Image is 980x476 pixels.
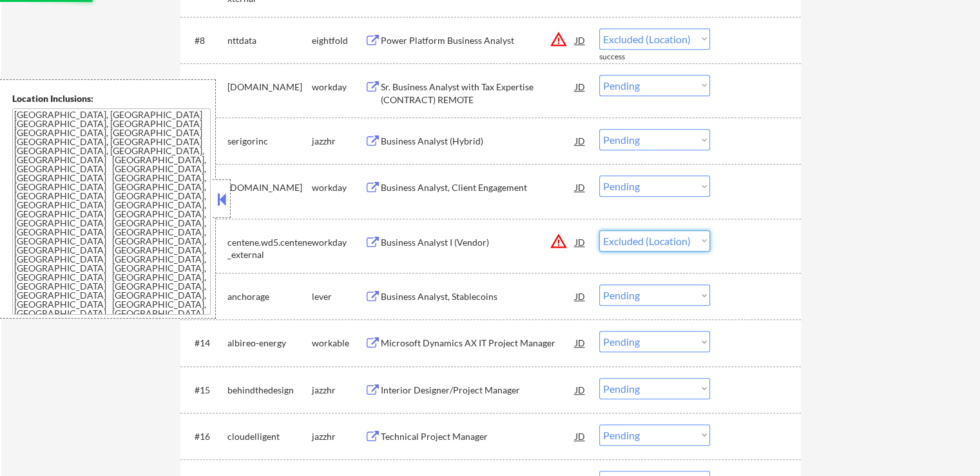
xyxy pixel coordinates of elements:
[381,81,575,106] div: Sr. Business Analyst with Tax Expertise (CONTRACT) REMOTE
[227,81,312,94] div: [DOMAIN_NAME]
[312,135,365,148] div: jazzhr
[574,75,587,98] div: JD
[550,30,568,48] button: warning_amber
[195,337,217,350] div: #14
[312,384,365,397] div: jazzhr
[227,337,312,350] div: albireo-energy
[312,290,365,303] div: lever
[574,424,587,448] div: JD
[227,430,312,443] div: cloudelligent
[381,337,575,350] div: Microsoft Dynamics AX IT Project Manager
[574,129,587,152] div: JD
[381,384,575,397] div: Interior Designer/Project Manager
[227,181,312,194] div: [DOMAIN_NAME]
[574,284,587,308] div: JD
[227,290,312,303] div: anchorage
[574,230,587,253] div: JD
[227,135,312,148] div: serigorinc
[195,34,217,47] div: #8
[550,232,568,250] button: warning_amber
[195,430,217,443] div: #16
[312,34,365,47] div: eightfold
[12,92,211,105] div: Location Inclusions:
[312,181,365,194] div: workday
[195,384,217,397] div: #15
[227,236,312,261] div: centene.wd5.centene_external
[574,28,587,52] div: JD
[574,378,587,401] div: JD
[381,181,575,194] div: Business Analyst, Client Engagement
[227,34,312,47] div: nttdata
[381,34,575,47] div: Power Platform Business Analyst
[381,135,575,148] div: Business Analyst (Hybrid)
[312,430,365,443] div: jazzhr
[312,81,365,94] div: workday
[381,290,575,303] div: Business Analyst, Stablecoins
[574,175,587,199] div: JD
[227,384,312,397] div: behindthedesign
[381,236,575,249] div: Business Analyst I (Vendor)
[312,236,365,249] div: workday
[599,52,651,63] div: success
[381,430,575,443] div: Technical Project Manager
[574,331,587,354] div: JD
[312,337,365,350] div: workable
